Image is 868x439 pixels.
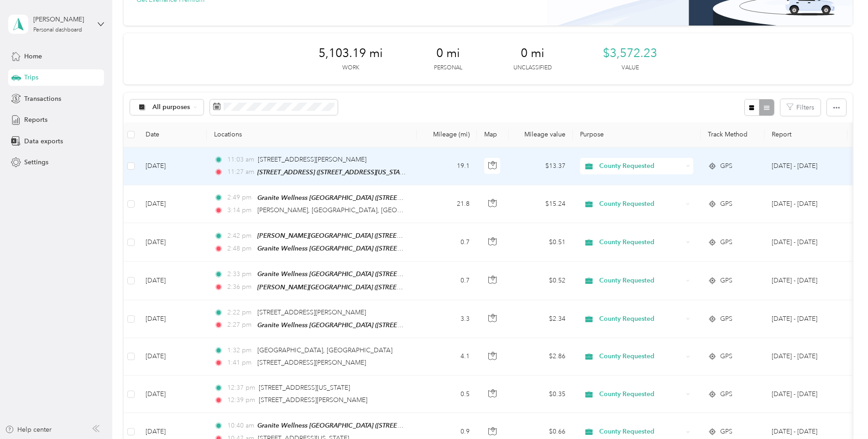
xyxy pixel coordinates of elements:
td: Aug 23 - Sep 5, 2025 [764,376,847,413]
td: 21.8 [417,185,477,223]
span: 5,103.19 mi [319,46,383,61]
p: Work [342,64,359,72]
span: Granite Wellness [GEOGRAPHIC_DATA] ([STREET_ADDRESS][US_STATE]) [257,194,468,202]
span: 2:33 pm [227,269,253,279]
span: [STREET_ADDRESS][PERSON_NAME] [258,156,366,163]
td: 19.1 [417,147,477,185]
td: 3.3 [417,300,477,338]
th: Map [477,122,509,147]
span: [GEOGRAPHIC_DATA], [GEOGRAPHIC_DATA] [257,346,392,354]
p: Personal [434,64,462,72]
span: 1:32 pm [227,345,253,355]
th: Locations [207,122,417,147]
td: $13.37 [509,147,573,185]
td: [DATE] [138,147,207,185]
span: 2:27 pm [227,320,253,330]
span: [STREET_ADDRESS][US_STATE] [259,384,350,392]
span: Trips [24,73,38,82]
td: 4.1 [417,338,477,376]
div: Personal dashboard [33,27,82,33]
span: 2:42 pm [227,231,253,241]
span: 1:41 pm [227,358,253,368]
span: [STREET_ADDRESS] ([STREET_ADDRESS][US_STATE]) [257,168,410,176]
p: Value [622,64,639,72]
td: 0.5 [417,376,477,413]
span: 12:39 pm [227,395,255,405]
span: Granite Wellness [GEOGRAPHIC_DATA] ([STREET_ADDRESS][US_STATE]) [257,270,468,278]
th: Date [138,122,207,147]
span: GPS [720,314,732,324]
span: Home [24,52,42,61]
span: 2:36 pm [227,282,253,292]
span: GPS [720,161,732,171]
td: $15.24 [509,185,573,223]
span: 11:27 am [227,167,253,177]
span: All purposes [152,104,190,110]
span: County Requested [599,389,683,399]
span: 12:37 pm [227,383,255,393]
span: County Requested [599,351,683,361]
span: [STREET_ADDRESS][PERSON_NAME] [259,396,367,404]
iframe: Everlance-gr Chat Button Frame [817,388,868,439]
span: GPS [720,351,732,361]
td: [DATE] [138,223,207,261]
span: 0 mi [436,46,460,61]
td: $0.51 [509,223,573,261]
td: [DATE] [138,300,207,338]
span: GPS [720,199,732,209]
td: [DATE] [138,376,207,413]
span: [STREET_ADDRESS][PERSON_NAME] [257,359,366,366]
span: Reports [24,115,47,125]
th: Mileage (mi) [417,122,477,147]
th: Report [764,122,847,147]
span: [STREET_ADDRESS][PERSON_NAME] [257,308,366,316]
span: County Requested [599,427,683,437]
td: Aug 23 - Sep 5, 2025 [764,185,847,223]
span: Settings [24,157,48,167]
th: Purpose [573,122,701,147]
td: Aug 23 - Sep 5, 2025 [764,261,847,300]
th: Mileage value [509,122,573,147]
button: Filters [780,99,821,116]
span: Granite Wellness [GEOGRAPHIC_DATA] ([STREET_ADDRESS][US_STATE]) [257,422,468,429]
span: $3,572.23 [603,46,657,61]
td: 0.7 [417,223,477,261]
span: County Requested [599,161,683,171]
td: [DATE] [138,185,207,223]
td: $0.35 [509,376,573,413]
span: 2:22 pm [227,308,253,318]
td: $0.52 [509,261,573,300]
span: Data exports [24,136,63,146]
td: [DATE] [138,338,207,376]
span: GPS [720,427,732,437]
button: Help center [5,425,52,434]
span: Transactions [24,94,61,104]
span: County Requested [599,199,683,209]
span: County Requested [599,237,683,247]
span: Granite Wellness [GEOGRAPHIC_DATA] ([STREET_ADDRESS][US_STATE]) [257,321,468,329]
td: Aug 23 - Sep 5, 2025 [764,223,847,261]
span: 2:48 pm [227,244,253,254]
span: [PERSON_NAME][GEOGRAPHIC_DATA] ([STREET_ADDRESS][US_STATE]) [257,283,468,291]
td: Aug 23 - Sep 5, 2025 [764,300,847,338]
span: County Requested [599,276,683,286]
td: Aug 23 - Sep 5, 2025 [764,147,847,185]
div: [PERSON_NAME] [33,15,90,24]
span: 2:49 pm [227,193,253,203]
span: 11:03 am [227,155,254,165]
td: 0.7 [417,261,477,300]
p: Unclassified [513,64,552,72]
span: County Requested [599,314,683,324]
span: 10:40 am [227,421,253,431]
span: GPS [720,237,732,247]
span: [PERSON_NAME][GEOGRAPHIC_DATA] ([STREET_ADDRESS][US_STATE]) [257,232,468,240]
td: [DATE] [138,261,207,300]
span: GPS [720,276,732,286]
td: $2.34 [509,300,573,338]
span: Granite Wellness [GEOGRAPHIC_DATA] ([STREET_ADDRESS][US_STATE]) [257,245,468,252]
td: $2.86 [509,338,573,376]
span: [PERSON_NAME], [GEOGRAPHIC_DATA], [GEOGRAPHIC_DATA] [257,206,447,214]
td: Aug 23 - Sep 5, 2025 [764,338,847,376]
span: 0 mi [521,46,544,61]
